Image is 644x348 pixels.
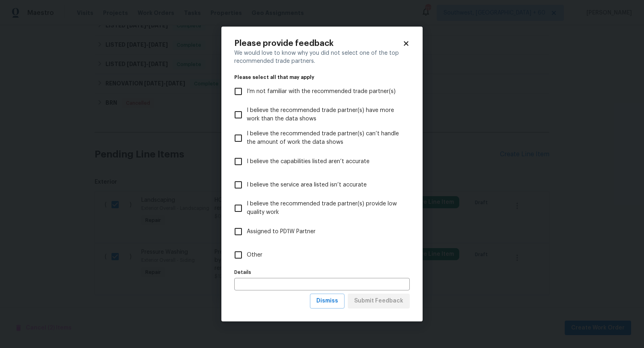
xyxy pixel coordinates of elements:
button: Dismiss [310,294,345,309]
legend: Please select all that may apply [234,75,410,80]
span: I believe the service area listed isn’t accurate [247,181,367,189]
span: Assigned to PD1W Partner [247,228,316,236]
label: Details [234,270,410,275]
span: I believe the capabilities listed aren’t accurate [247,157,369,166]
span: Dismiss [316,296,338,306]
span: I believe the recommended trade partner(s) can’t handle the amount of work the data shows [247,130,403,147]
span: I believe the recommended trade partner(s) have more work than the data shows [247,106,403,123]
h2: Please provide feedback [234,39,402,48]
div: We would love to know why you did not select one of the top recommended trade partners. [234,49,410,65]
span: I’m not familiar with the recommended trade partner(s) [247,87,396,96]
span: I believe the recommended trade partner(s) provide low quality work [247,200,403,217]
span: Other [247,251,262,259]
